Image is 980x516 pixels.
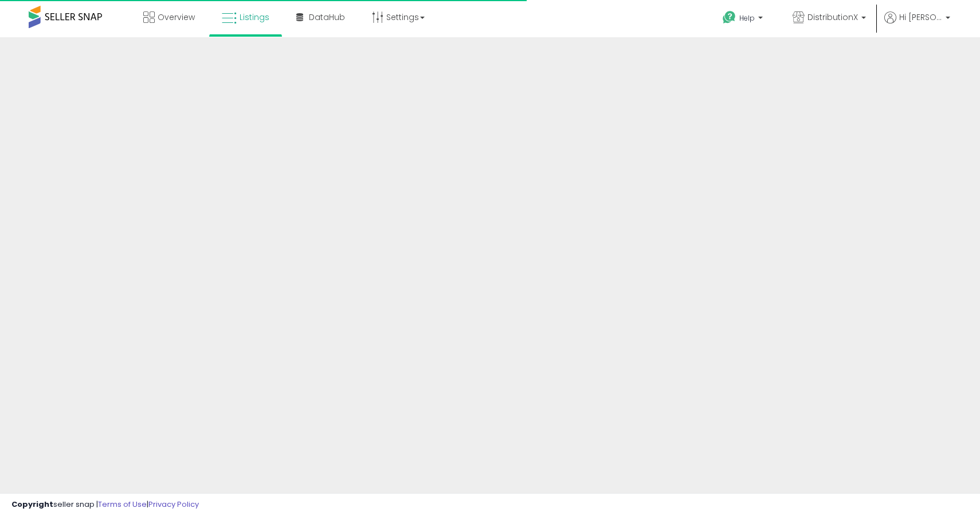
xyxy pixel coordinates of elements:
span: Help [739,13,755,23]
span: DistributionX [807,11,858,23]
a: Hi [PERSON_NAME] [884,11,950,37]
i: Get Help [722,10,736,25]
a: Help [714,2,774,37]
span: Hi [PERSON_NAME] [899,11,942,23]
strong: Copyright [11,499,53,510]
a: Terms of Use [98,499,147,510]
span: Listings [240,11,269,23]
a: Privacy Policy [148,499,199,510]
span: Overview [158,11,195,23]
span: DataHub [309,11,345,23]
div: seller snap | | [11,499,199,510]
